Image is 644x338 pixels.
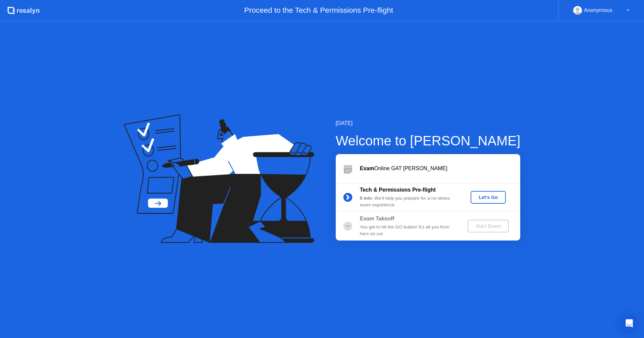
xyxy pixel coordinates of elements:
div: [DATE] [336,119,521,127]
div: Welcome to [PERSON_NAME] [336,131,521,151]
div: Let's Go [473,195,503,200]
div: Open Intercom Messenger [621,315,637,331]
b: Tech & Permissions Pre-flight [360,187,436,193]
div: : We’ll help you prepare for a no-stress exam experience [360,195,457,209]
div: Online GAT [PERSON_NAME] [360,164,520,173]
b: Exam Takeoff [360,216,394,221]
div: Anonymous [584,6,612,15]
div: ▼ [626,6,630,15]
b: Exam [360,165,374,171]
b: 5 min [360,196,372,201]
button: Start Exam [468,220,509,232]
button: Let's Go [471,191,506,204]
div: Start Exam [470,223,506,229]
div: You get to hit the GO button! It’s all you from here on out [360,224,457,238]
